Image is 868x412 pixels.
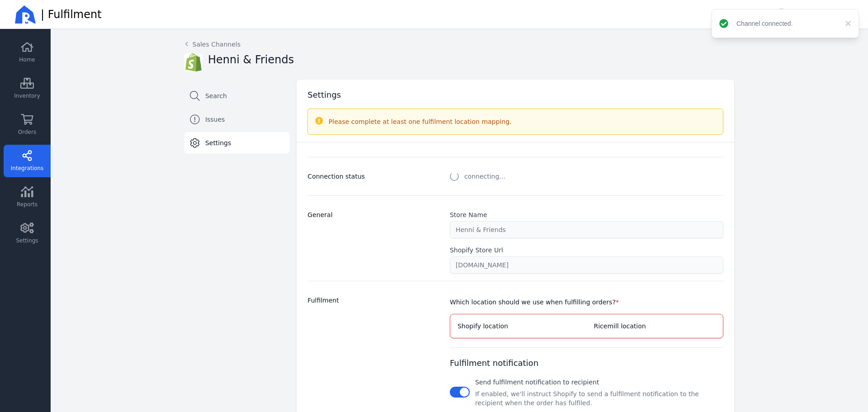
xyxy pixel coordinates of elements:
[14,92,40,99] span: Inventory
[450,257,723,273] input: e.g. https://my-shopify-store.myshopify.com
[184,109,289,130] a: Issues
[18,128,36,136] span: Orders
[17,201,38,208] span: Reports
[307,172,439,181] h3: Connection status
[736,19,840,28] div: Channel connected.
[184,85,289,107] a: Search
[840,18,851,29] button: close
[594,322,716,331] h3: Ricemill location
[205,138,231,147] span: Settings
[450,357,538,369] h2: Fulfilment notification
[450,210,487,219] label: Store Name
[450,348,723,407] div: fulfilment notification
[450,222,723,238] input: e.g. My Shopify Store
[475,379,599,386] span: Send fulfilment notification to recipient
[450,246,503,255] label: Shopify Store Url
[464,172,505,181] span: connecting...
[16,237,38,244] span: Settings
[205,91,227,100] span: Search
[41,7,102,22] span: | Fulfilment
[450,298,619,307] p: Which location should we use when fulfilling orders?
[450,203,723,274] div: General
[329,116,716,127] div: Please complete at least one fulfilment location mapping.
[307,89,341,101] h2: Settings
[184,40,241,49] a: Sales Channels
[307,296,439,305] h3: Fulfilment
[184,132,289,154] a: Settings
[205,115,225,124] span: Issues
[184,53,203,71] img: SHOPIFY
[11,165,43,172] span: Integrations
[772,5,857,24] button: [PERSON_NAME]
[475,389,723,407] p: If enabled, we'll instruct Shopify to send a fulfilment notification to the recipient when the or...
[19,56,35,63] span: Home
[736,8,748,21] a: Helpdesk
[14,4,36,25] img: Ricemill Logo
[458,322,508,331] h3: Shopify location
[307,210,439,219] h3: General
[208,52,294,67] h2: Henni & Friends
